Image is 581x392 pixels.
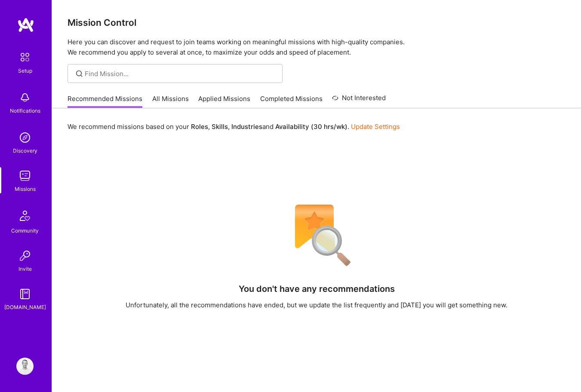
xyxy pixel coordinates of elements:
[17,17,34,33] img: logo
[16,167,34,184] img: teamwork
[15,205,35,226] img: Community
[16,89,34,106] img: bell
[16,48,34,66] img: setup
[239,284,395,294] h4: You don't have any recommendations
[13,146,37,155] div: Discovery
[18,66,32,75] div: Setup
[332,93,386,108] a: Not Interested
[68,37,566,58] p: Here you can discover and request to join teams working on meaningful missions with high-quality ...
[191,122,208,131] b: Roles
[10,106,40,115] div: Notifications
[212,122,228,131] b: Skills
[16,358,34,375] img: User Avatar
[280,199,353,272] img: No Results
[152,94,189,108] a: All Missions
[68,17,566,28] h3: Mission Control
[231,122,262,131] b: Industries
[4,303,46,312] div: [DOMAIN_NAME]
[14,358,36,375] a: User Avatar
[275,122,347,131] b: Availability (30 hrs/wk)
[16,129,34,146] img: discovery
[198,94,250,108] a: Applied Missions
[16,247,34,264] img: Invite
[16,285,34,303] img: guide book
[260,94,323,108] a: Completed Missions
[68,122,400,131] p: We recommend missions based on your , , and .
[68,94,142,108] a: Recommended Missions
[74,69,84,79] i: icon SearchGrey
[18,264,32,273] div: Invite
[15,184,36,193] div: Missions
[85,69,276,78] input: Find Mission...
[126,300,507,309] div: Unfortunately, all the recommendations have ended, but we update the list frequently and [DATE] y...
[351,122,400,131] a: Update Settings
[11,226,39,235] div: Community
